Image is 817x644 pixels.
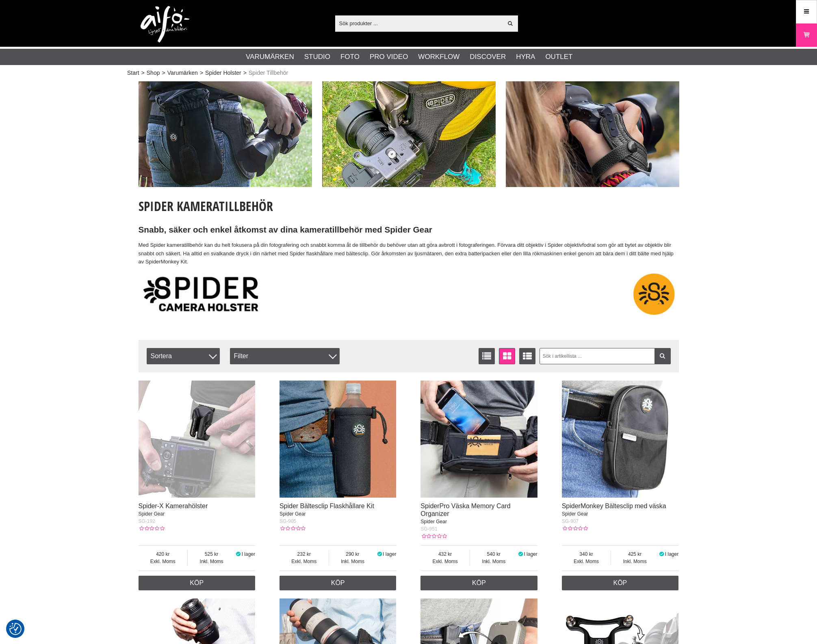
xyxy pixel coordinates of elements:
[479,348,495,364] a: Listvisning
[139,197,679,215] h1: Spider Kameratillbehör
[139,81,312,187] img: Annons:001 ban-spider-holster-001.jpg
[139,518,155,524] span: SG-192
[562,511,588,517] span: Spider Gear
[304,52,330,62] a: Studio
[139,272,679,317] img: Spider Camera Accessories
[139,224,679,236] h2: Snabb, säker och enkel åtkomst av dina kameratillbehör med Spider Gear
[340,52,360,62] a: Foto
[499,348,515,364] a: Fönstervisning
[420,503,510,517] a: SpiderPro Väska Memory Card Organizer
[335,17,503,29] input: Sök produkter ...
[141,6,189,43] img: logo.png
[562,550,611,558] span: 340
[420,519,447,524] span: Spider Gear
[470,550,518,558] span: 540
[188,550,235,558] span: 525
[420,526,437,532] span: SG-951
[516,52,535,62] a: Hyra
[249,69,288,77] span: Spider Tillbehör
[147,69,160,77] a: Shop
[329,550,377,558] span: 290
[611,558,659,565] span: Inkl. Moms
[611,550,659,558] span: 425
[243,69,247,77] span: >
[506,81,679,187] img: Annons:003 ban-spider-holster-003.jpg
[519,348,535,364] a: Utökad listvisning
[162,69,165,77] span: >
[280,381,397,498] img: Spider Bältesclip Flaskhållare Kit
[545,52,572,62] a: Outlet
[470,558,518,565] span: Inkl. Moms
[418,52,459,62] a: Workflow
[540,348,671,364] input: Sök i artikellista ...
[280,550,329,558] span: 232
[370,52,408,62] a: Pro Video
[139,241,679,266] p: Med Spider kameratillbehör kan du helt fokusera på din fotografering och snabbt komma åt de tillb...
[139,558,188,565] span: Exkl. Moms
[470,52,506,62] a: Discover
[562,503,666,509] a: SpiderMonkey Bältesclip med väska
[383,551,396,557] span: I lager
[420,533,446,540] div: Kundbetyg: 0
[322,81,496,187] img: Annons:002 ban-spider-holster-002.jpg
[562,558,611,565] span: Exkl. Moms
[562,381,679,498] img: SpiderMonkey Bältesclip med väska
[280,511,306,517] span: Spider Gear
[127,69,139,77] a: Start
[139,511,165,517] span: Spider Gear
[562,518,579,524] span: SG-907
[420,381,537,498] img: SpiderPro Väska Memory Card Organizer
[659,551,665,557] i: I lager
[205,69,241,77] a: Spider Holster
[654,348,671,364] a: Filtrera
[139,503,208,509] a: Spider-X Kamerahölster
[665,551,678,557] span: I lager
[562,576,679,590] a: Köp
[9,623,22,635] img: Revisit consent button
[376,551,383,557] i: I lager
[235,551,242,557] i: I lager
[420,558,470,565] span: Exkl. Moms
[280,525,306,532] div: Kundbetyg: 0
[280,576,397,590] a: Köp
[147,348,220,364] span: Sortera
[139,525,165,532] div: Kundbetyg: 0
[188,558,235,565] span: Inkl. Moms
[230,348,340,364] div: Filter
[139,576,256,590] a: Köp
[139,550,188,558] span: 420
[524,551,537,557] span: I lager
[167,69,198,77] a: Varumärken
[200,69,203,77] span: >
[562,525,588,532] div: Kundbetyg: 0
[139,381,256,498] img: Spider-X Kamerahölster
[141,69,145,77] span: >
[246,52,294,62] a: Varumärken
[329,558,377,565] span: Inkl. Moms
[280,558,329,565] span: Exkl. Moms
[280,503,374,509] a: Spider Bältesclip Flaskhållare Kit
[242,551,255,557] span: I lager
[518,551,524,557] i: I lager
[420,550,470,558] span: 432
[420,576,537,590] a: Köp
[280,518,296,524] span: SG-905
[9,622,22,636] button: Samtyckesinställningar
